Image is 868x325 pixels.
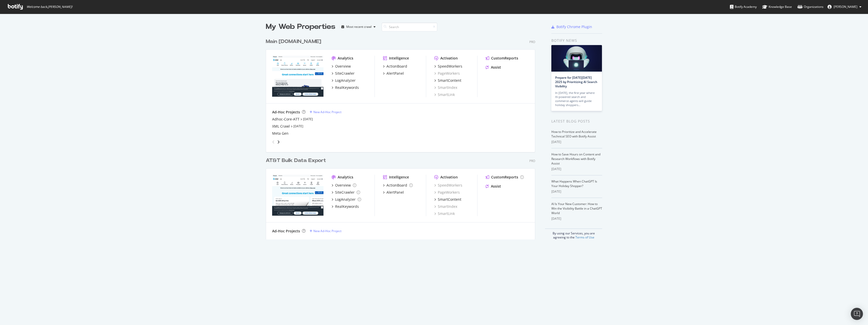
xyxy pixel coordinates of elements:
div: Pro [529,40,535,44]
div: SiteCrawler [335,71,355,76]
div: Botify Academy [730,4,757,9]
a: SiteCrawler [332,71,355,76]
div: Ad-Hoc Projects [272,110,300,115]
img: attbulkexport.com [272,175,323,216]
div: Open Intercom Messenger [851,308,863,320]
div: [DATE] [551,140,602,144]
a: LogAnalyzer [332,78,356,83]
a: How to Save Hours on Content and Research Workflows with Botify Assist [551,152,600,166]
img: att.com [272,56,323,97]
div: Latest Blog Posts [551,118,602,124]
a: SmartLink [434,211,455,216]
a: [DATE] [303,117,313,121]
div: In [DATE], the first year where AI-powered search and commerce agents will guide holiday shoppers… [555,91,598,107]
div: ActionBoard [386,64,407,69]
div: Ad-Hoc Projects [272,229,300,234]
div: CustomReports [491,56,518,61]
div: angle-left [270,138,277,146]
div: PageWorkers [434,190,460,195]
div: AT&T Bulk Data Export [266,157,326,164]
div: RealKeywords [335,204,359,209]
img: Prepare for Black Friday 2025 by Prioritizing AI Search Visibility [551,45,602,72]
div: Botify Chrome Plugin [556,24,592,29]
div: SmartContent [438,197,461,202]
a: New Ad-Hoc Project [310,229,341,233]
div: Organizations [797,4,823,9]
div: ActionBoard [386,183,407,188]
a: AI Is Your New Customer: How to Win the Visibility Battle in a ChatGPT World [551,202,602,215]
a: RealKeywords [332,204,359,209]
div: grid [266,32,539,239]
a: [DATE] [293,124,303,128]
a: Meta Gen [272,131,289,136]
div: Overview [335,64,351,69]
a: SiteCrawler [332,190,360,195]
div: My Web Properties [266,22,335,32]
div: [DATE] [551,216,602,221]
div: By using our Services, you are agreeing to the [545,229,602,239]
a: CustomReports [486,175,524,180]
button: Most recent crawl [339,23,378,31]
div: AlertPanel [386,190,404,195]
div: Knowledge Base [762,4,792,9]
div: Pro [529,159,535,163]
a: Main [DOMAIN_NAME] [266,38,323,45]
a: SmartIndex [434,85,457,90]
div: Intelligence [389,56,409,61]
a: AlertPanel [383,190,404,195]
div: [DATE] [551,167,602,171]
button: [PERSON_NAME] [823,3,865,11]
a: Assist [486,65,501,70]
a: XML Crawl [272,124,290,129]
a: Terms of Use [575,235,594,239]
div: Adhoc-Core-ATT [272,117,299,122]
a: Assist [486,184,501,189]
a: Prepare for [DATE][DATE] 2025 by Prioritizing AI Search Visibility [555,75,597,88]
div: SpeedWorkers [434,183,462,188]
div: CustomReports [491,175,518,180]
div: Overview [335,183,351,188]
a: SpeedWorkers [434,64,462,69]
a: LogAnalyzer [332,197,361,202]
a: AT&T Bulk Data Export [266,157,328,164]
span: Venkata pagadala [834,5,857,9]
a: ActionBoard [383,64,407,69]
div: Activation [440,175,458,180]
div: AlertPanel [386,71,404,76]
div: Intelligence [389,175,409,180]
input: Search [382,23,437,31]
div: Analytics [338,175,353,180]
a: Overview [332,183,356,188]
div: Assist [491,65,501,70]
a: New Ad-Hoc Project [310,110,341,114]
a: What Happens When ChatGPT Is Your Holiday Shopper? [551,179,597,188]
div: Assist [491,184,501,189]
div: Analytics [338,56,353,61]
span: Welcome back, [PERSON_NAME] ! [27,5,72,9]
div: LogAnalyzer [335,78,356,83]
a: SmartLink [434,92,455,97]
a: SmartContent [434,78,461,83]
a: Overview [332,64,351,69]
div: SmartContent [438,78,461,83]
div: New Ad-Hoc Project [313,229,341,233]
div: SpeedWorkers [438,64,462,69]
a: How to Prioritize and Accelerate Technical SEO with Botify Assist [551,130,597,138]
a: AlertPanel [383,71,404,76]
div: [DATE] [551,189,602,194]
a: Botify Chrome Plugin [551,24,592,29]
a: SmartContent [434,197,461,202]
a: SmartIndex [434,204,457,209]
a: RealKeywords [332,85,359,90]
div: New Ad-Hoc Project [313,110,341,114]
div: Activation [440,56,458,61]
a: PageWorkers [434,71,460,76]
div: Most recent crawl [346,25,372,28]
